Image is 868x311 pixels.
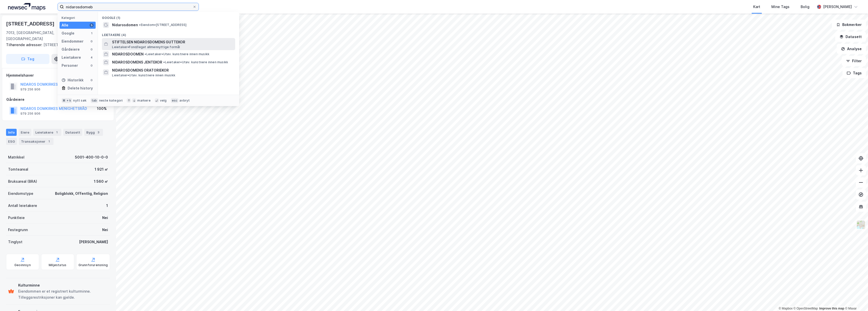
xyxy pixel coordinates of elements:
[835,32,866,42] button: Datasett
[96,130,101,135] div: 3
[62,54,81,60] div: Leietakere
[112,73,175,77] span: Leietaker • Utøv. kunstnere innen musikk
[64,3,193,11] input: Søk på adresse, matrikkel, gårdeiere, leietakere eller personer
[6,72,110,78] div: Hjemmelshaver
[63,129,82,136] div: Datasett
[55,191,108,197] div: Boligblokk, Offentlig, Religion
[823,4,852,10] div: [PERSON_NAME]
[6,138,17,145] div: ESG
[6,54,49,64] button: Tag
[8,239,22,245] div: Tinglyst
[145,52,146,56] span: •
[90,31,94,35] div: 1
[843,287,868,311] div: Kontrollprogram for chat
[90,64,94,68] div: 0
[99,99,123,103] div: neste kategori
[145,52,209,56] span: Leietaker • Utøv. kunstnere innen musikk
[112,67,233,73] span: NIDAROSDOMENS ORATORIEKOR
[19,129,31,136] div: Eiere
[91,98,98,103] div: tab
[62,38,84,44] div: Eiendommer
[163,60,228,64] span: Leietaker • Utøv. kunstnere innen musikk
[843,287,868,311] iframe: Chat Widget
[84,129,103,136] div: Bygg
[90,23,94,27] div: 5
[819,307,844,310] a: Improve this map
[112,39,233,45] span: STIFTELSEN NIDAROSDOMENS GUTTEKOR
[137,99,150,103] div: markere
[8,215,25,221] div: Punktleie
[62,98,72,103] div: ⌘ + k
[49,263,66,267] div: Miljøstatus
[6,20,56,28] div: [STREET_ADDRESS]
[112,59,162,65] span: NIDAROSDOMENS JENTEKOR
[171,98,179,103] div: esc
[18,282,108,288] div: Kulturminne
[8,191,33,197] div: Eiendomstype
[75,154,108,160] div: 5001-400-10-0-0
[106,203,108,209] div: 1
[19,138,53,145] div: Transaksjoner
[14,263,31,267] div: Geoinnsyn
[8,203,37,209] div: Antall leietakere
[112,51,144,57] span: NIDAROSDOOMEN
[139,23,141,27] span: •
[54,130,59,135] div: 1
[8,178,37,184] div: Bruksareal (BRA)
[779,307,793,310] a: Mapbox
[62,22,68,28] div: Alle
[753,4,760,10] div: Kart
[62,63,78,69] div: Personer
[98,12,239,21] div: Google (1)
[112,22,138,28] span: Nidarosdomen
[837,44,866,54] button: Analyse
[20,112,40,116] div: 979 256 906
[20,87,40,91] div: 979 256 906
[90,78,94,82] div: 0
[139,23,186,27] span: Eiendom • [STREET_ADDRESS]
[163,60,165,64] span: •
[33,129,61,136] div: Leietakere
[6,42,106,48] div: [STREET_ADDRESS]
[68,85,93,91] div: Delete history
[18,288,108,300] div: Eiendommen er et registrert kulturminne. Tilleggsrestriksjoner kan gjelde.
[112,45,180,49] span: Leietaker • Fond/legat allmennyttige formål
[6,97,110,103] div: Gårdeiere
[97,106,107,112] div: 100%
[90,39,94,43] div: 0
[90,55,94,59] div: 4
[62,16,96,20] div: Kategori
[160,99,167,103] div: velg
[73,99,87,103] div: nytt søk
[856,220,866,230] img: Z
[6,43,43,47] span: Tilhørende adresser:
[62,30,74,36] div: Google
[98,29,239,38] div: Leietakere (4)
[8,227,28,233] div: Festegrunn
[8,166,28,172] div: Tomteareal
[832,20,866,30] button: Bokmerker
[94,178,108,184] div: 1 560 ㎡
[794,307,818,310] a: OpenStreetMap
[842,56,866,66] button: Filter
[102,227,108,233] div: Nei
[6,129,17,136] div: Info
[90,47,94,51] div: 0
[46,139,51,144] div: 1
[79,239,108,245] div: [PERSON_NAME]
[843,68,866,78] button: Tags
[62,46,80,52] div: Gårdeiere
[62,77,84,83] div: Historikk
[771,4,790,10] div: Mine Tags
[6,30,71,42] div: 7013, [GEOGRAPHIC_DATA], [GEOGRAPHIC_DATA]
[102,215,108,221] div: Nei
[179,99,190,103] div: avbryt
[95,166,108,172] div: 1 921 ㎡
[78,263,108,267] div: Grunnforurensning
[8,3,45,11] img: logo.a4113a55bc3d86da70a041830d287a7e.svg
[8,154,24,160] div: Matrikkel
[801,4,809,10] div: Bolig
